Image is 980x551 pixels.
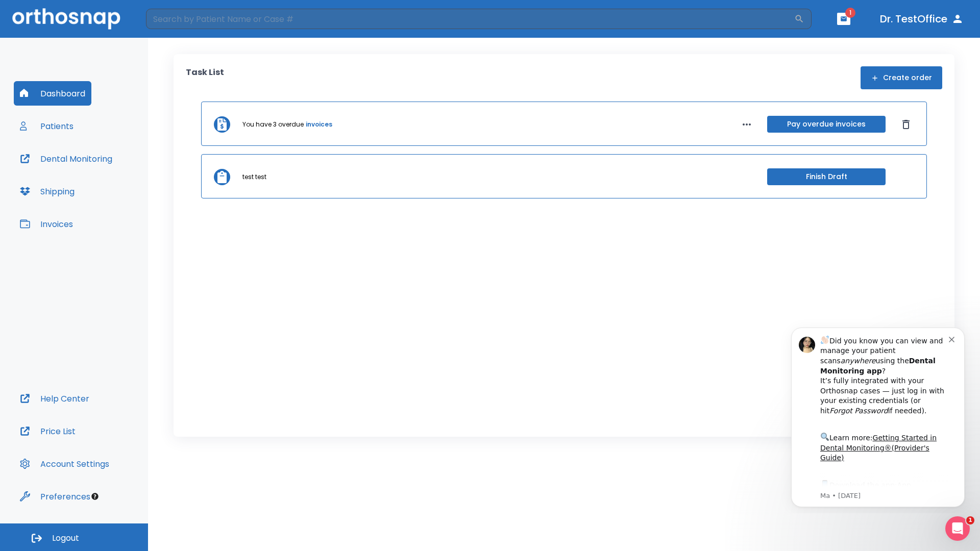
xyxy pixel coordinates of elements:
[14,212,79,236] button: Invoices
[14,81,91,106] button: Dashboard
[173,16,181,24] button: Dismiss notification
[14,386,95,411] button: Help Center
[44,160,173,212] div: Download the app: | ​ Let us know if you need help getting started!
[945,516,970,541] iframe: Intercom live chat
[14,452,115,476] button: Account Settings
[242,172,266,182] p: test test
[14,146,118,171] button: Dental Monitoring
[776,318,980,513] iframe: Intercom notifications message
[966,516,974,524] span: 1
[52,533,79,544] span: Logout
[861,66,942,89] button: Create order
[845,8,855,18] span: 1
[14,179,81,204] button: Shipping
[14,484,96,509] button: Preferences
[898,116,914,133] button: Dismiss
[306,120,332,129] a: invoices
[767,168,886,185] button: Finish Draft
[12,8,120,29] img: Orthosnap
[767,116,886,133] button: Pay overdue invoices
[14,419,82,443] button: Price List
[44,173,173,182] p: Message from Ma, sent 5w ago
[90,492,100,501] div: Tooltip anchor
[14,114,80,138] button: Patients
[242,120,304,129] p: You have 3 overdue
[44,163,135,181] a: App Store
[186,66,224,89] p: Task List
[876,10,968,28] button: Dr. TestOffice
[146,9,794,29] input: Search by Patient Name or Case #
